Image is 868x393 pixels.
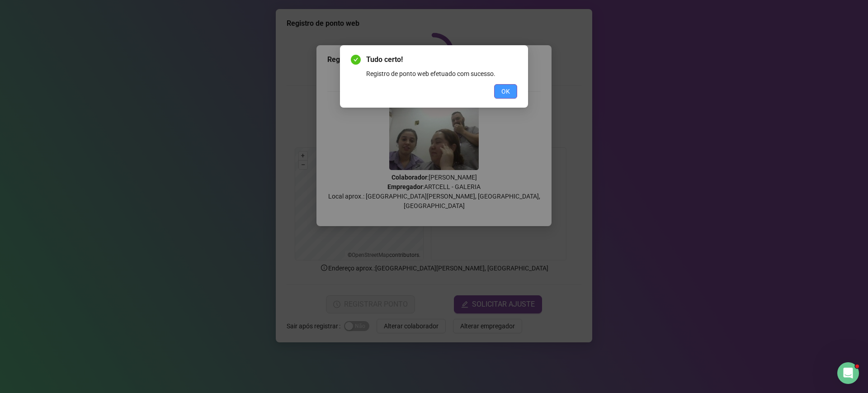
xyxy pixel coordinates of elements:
[494,84,517,99] button: OK
[837,362,859,384] iframe: Intercom live chat
[501,86,510,96] span: OK
[351,55,361,65] span: check-circle
[366,69,517,79] div: Registro de ponto web efetuado com sucesso.
[366,54,517,65] span: Tudo certo!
